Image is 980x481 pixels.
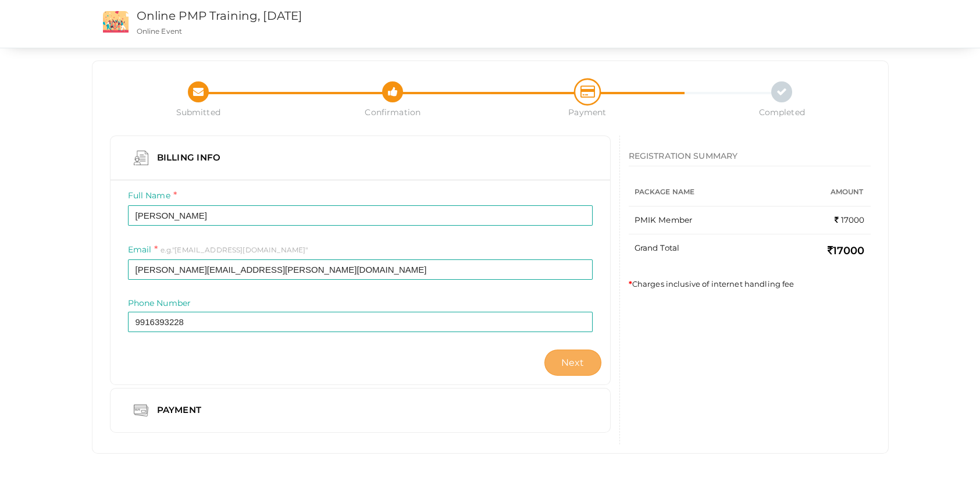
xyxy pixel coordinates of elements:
span: Payment [490,106,685,118]
label: Full Name [128,189,177,202]
img: event2.png [103,11,129,33]
td: 17000 [798,234,871,267]
label: Email [128,243,158,256]
span: Submitted [101,106,296,118]
span: e.g."[EMAIL_ADDRESS][DOMAIN_NAME]" [161,245,308,254]
input: ex: some@example.com [128,259,593,280]
p: Online Event [137,26,627,36]
img: curriculum.png [134,151,148,165]
span: 17000 [835,215,865,225]
span: Charges inclusive of internet handling fee [629,279,794,288]
td: PMIK Member [629,206,798,234]
th: Amount [798,178,871,206]
a: Online PMP Training, [DATE] [137,9,302,23]
div: Billing Info [148,151,233,165]
td: Grand Total [629,234,798,267]
input: Enter phone number [128,312,593,332]
label: Phone Number [128,297,191,309]
span: Next [561,357,585,368]
span: Confirmation [295,106,490,118]
button: Next [544,350,601,376]
div: Payment [148,403,213,418]
span: REGISTRATION SUMMARY [629,151,738,161]
th: Package Name [629,178,798,206]
img: credit-card.png [134,403,148,418]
